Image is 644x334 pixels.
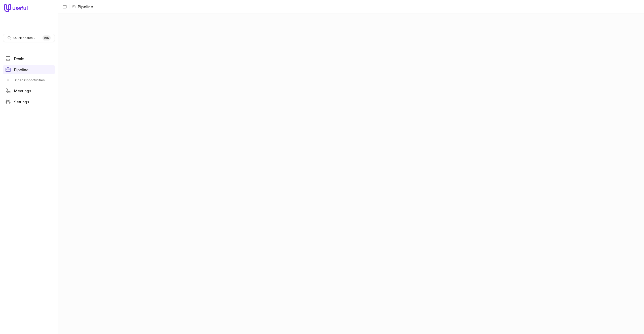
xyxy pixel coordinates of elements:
span: Settings [14,100,29,104]
a: Open Opportunities [3,76,55,84]
span: Pipeline [14,68,28,72]
span: | [68,4,70,10]
kbd: ⌘ K [43,35,51,40]
span: Quick search... [13,36,35,40]
li: Pipeline [72,4,93,10]
button: Collapse sidebar [61,3,68,11]
span: Deals [14,57,24,61]
a: Meetings [3,86,55,95]
div: Pipeline submenu [3,76,55,84]
a: Settings [3,97,55,106]
a: Pipeline [3,65,55,74]
span: Meetings [14,89,31,93]
a: Deals [3,54,55,63]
